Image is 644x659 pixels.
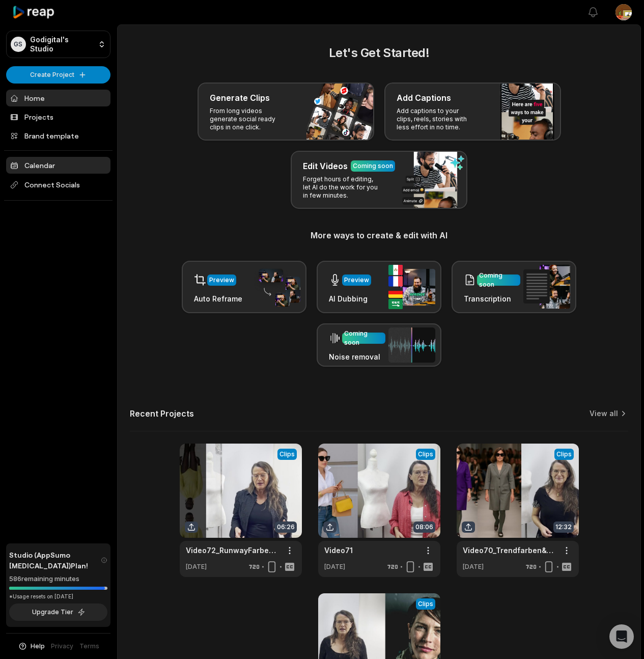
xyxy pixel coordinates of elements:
[523,265,570,309] img: transcription.png
[303,175,382,200] p: Forget hours of editing, let AI do the work for you in few minutes.
[30,35,94,53] p: Godigital's Studio
[6,66,110,84] button: Create Project
[6,90,110,106] a: Home
[388,327,435,363] img: noise_removal.png
[329,293,371,304] h3: AI Dubbing
[31,642,45,651] span: Help
[464,293,520,304] h3: Transcription
[11,37,26,52] div: GS
[463,545,556,556] a: Video70_Trendfarben&Wirkung
[79,642,99,651] a: Terms
[186,545,279,556] a: Video72_RunwayFarben-Herbst2025
[303,160,348,172] h3: Edit Videos
[6,127,110,144] a: Brand template
[9,593,107,600] div: *Usage resets on [DATE]
[194,293,242,304] h3: Auto Reframe
[329,351,385,362] h3: Noise removal
[209,276,234,285] div: Preview
[324,545,353,556] a: Video71
[344,276,369,285] div: Preview
[9,574,107,584] div: 586 remaining minutes
[6,108,110,125] a: Projects
[51,642,73,651] a: Privacy
[397,92,451,104] h3: Add Captions
[254,267,300,307] img: auto_reframe.png
[590,408,618,419] a: View all
[479,271,518,289] div: Coming soon
[130,44,628,62] h2: Let's Get Started!
[353,161,393,171] div: Coming soon
[9,550,101,571] span: Studio (AppSumo [MEDICAL_DATA]) Plan!
[6,176,110,194] span: Connect Socials
[609,624,634,649] div: Open Intercom Messenger
[210,107,289,131] p: From long videos generate social ready clips in one click.
[6,157,110,174] a: Calendar
[18,642,45,651] button: Help
[397,107,475,131] p: Add captions to your clips, reels, stories with less effort in no time.
[210,92,270,104] h3: Generate Clips
[130,408,194,419] h2: Recent Projects
[9,603,107,621] button: Upgrade Tier
[388,265,435,309] img: ai_dubbing.png
[344,329,383,347] div: Coming soon
[130,229,628,241] h3: More ways to create & edit with AI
